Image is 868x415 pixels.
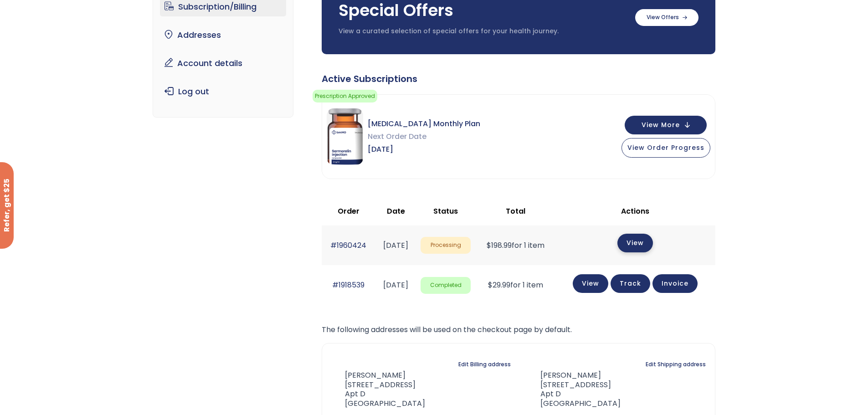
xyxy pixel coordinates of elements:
[322,72,715,85] div: Active Subscriptions
[621,138,710,158] button: View Order Progress
[338,206,360,216] span: Order
[327,108,363,165] img: Sermorelin Monthly Plan
[313,90,377,102] span: Prescription Approved
[488,280,510,290] span: 29.99
[573,274,608,293] a: View
[621,206,649,216] span: Actions
[332,280,365,290] a: #1918539
[339,27,626,36] p: View a curated selection of special offers for your health journey.
[506,206,525,216] span: Total
[330,240,366,251] a: #1960424
[646,358,706,371] a: Edit Shipping address
[433,206,458,216] span: Status
[160,54,286,73] a: Account details
[475,225,555,265] td: for 1 item
[160,82,286,101] a: Log out
[421,277,471,294] span: Completed
[652,274,698,293] a: Invoice
[488,280,493,290] span: $
[611,274,650,293] a: Track
[627,143,704,152] span: View Order Progress
[383,240,408,251] time: [DATE]
[383,280,408,290] time: [DATE]
[368,143,480,156] span: [DATE]
[368,118,480,130] span: [MEDICAL_DATA] Monthly Plan
[387,206,405,216] span: Date
[331,371,425,409] address: [PERSON_NAME] [STREET_ADDRESS] Apt D [GEOGRAPHIC_DATA]
[617,234,653,252] a: View
[160,26,286,45] a: Addresses
[368,130,480,143] span: Next Order Date
[526,371,621,409] address: [PERSON_NAME] [STREET_ADDRESS] Apt D [GEOGRAPHIC_DATA]
[322,323,715,336] p: The following addresses will be used on the checkout page by default.
[458,358,511,371] a: Edit Billing address
[642,122,680,128] span: View More
[625,116,707,134] button: View More
[421,237,471,254] span: Processing
[487,240,491,251] span: $
[475,265,555,305] td: for 1 item
[487,240,512,251] span: 198.99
